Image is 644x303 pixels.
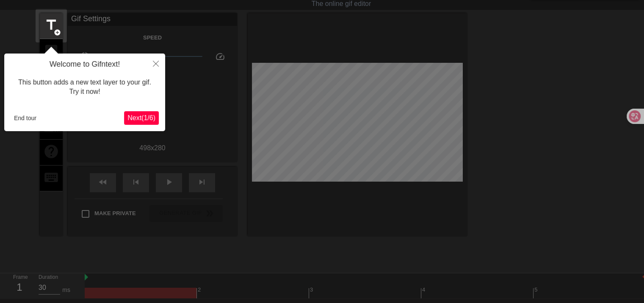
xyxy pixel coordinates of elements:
[11,69,159,105] div: This button adds a new text layer to your gif. Try it now!
[127,114,155,121] span: Next ( 1 / 6 )
[146,53,165,73] button: Close
[11,60,159,69] h4: Welcome to Gifntext!
[124,111,159,125] button: Next
[11,112,40,124] button: End tour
